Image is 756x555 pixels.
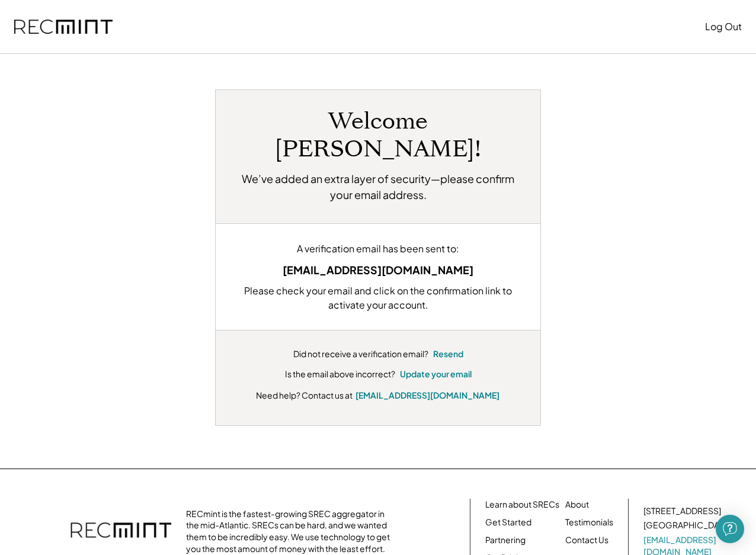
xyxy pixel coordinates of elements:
[71,511,171,552] img: recmint-logotype%403x.png
[186,508,396,554] div: RECmint is the fastest-growing SREC aggregator in the mid-Atlantic. SRECs can be hard, and we wan...
[285,368,395,380] div: Is the email above incorrect?
[293,348,428,360] div: Did not receive a verification email?
[716,515,744,543] div: Open Intercom Messenger
[256,389,353,402] div: Need help? Contact us at
[643,519,730,531] div: [GEOGRAPHIC_DATA]
[485,499,559,511] a: Learn about SRECs
[233,242,523,256] div: A verification email has been sent to:
[433,348,463,360] button: Resend
[705,15,742,39] button: Log Out
[485,516,531,528] a: Get Started
[14,20,113,34] img: recmint-logotype%403x.png
[233,171,523,203] h2: We’ve added an extra layer of security—please confirm your email address.
[233,108,523,163] h1: Welcome [PERSON_NAME]!
[565,499,589,511] a: About
[485,534,526,546] a: Partnering
[400,368,472,380] button: Update your email
[565,516,613,528] a: Testimonials
[565,534,608,546] a: Contact Us
[233,262,523,278] div: [EMAIL_ADDRESS][DOMAIN_NAME]
[233,284,523,312] div: Please check your email and click on the confirmation link to activate your account.
[643,505,721,517] div: [STREET_ADDRESS]
[355,390,499,400] a: [EMAIL_ADDRESS][DOMAIN_NAME]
